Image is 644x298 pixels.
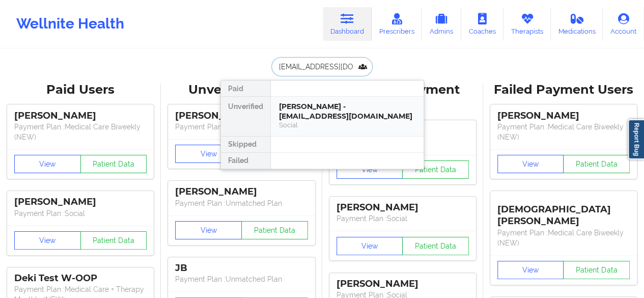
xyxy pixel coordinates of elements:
[175,145,242,163] button: View
[563,261,630,279] button: Patient Data
[80,231,147,250] button: Patient Data
[221,97,270,137] div: Unverified
[402,160,469,179] button: Patient Data
[461,7,503,41] a: Coaches
[14,196,147,208] div: [PERSON_NAME]
[279,121,415,129] div: Social
[497,196,630,227] div: [DEMOGRAPHIC_DATA][PERSON_NAME]
[168,82,315,98] div: Unverified Users
[241,221,308,239] button: Patient Data
[175,110,307,122] div: [PERSON_NAME]
[563,155,630,173] button: Patient Data
[175,221,242,239] button: View
[221,80,270,97] div: Paid
[603,7,644,41] a: Account
[175,122,307,132] p: Payment Plan : Unmatched Plan
[497,122,630,142] p: Payment Plan : Medical Care Biweekly (NEW)
[490,82,637,98] div: Failed Payment Users
[337,160,403,179] button: View
[175,274,307,284] p: Payment Plan : Unmatched Plan
[497,228,630,248] p: Payment Plan : Medical Care Biweekly (NEW)
[221,137,270,153] div: Skipped
[14,273,147,284] div: Deki Test W-OOP
[175,198,307,208] p: Payment Plan : Unmatched Plan
[80,155,147,173] button: Patient Data
[497,110,630,122] div: [PERSON_NAME]
[14,231,81,250] button: View
[323,7,372,41] a: Dashboard
[14,155,81,173] button: View
[497,261,564,279] button: View
[503,7,551,41] a: Therapists
[221,153,270,169] div: Failed
[7,82,154,98] div: Paid Users
[422,7,461,41] a: Admins
[372,7,422,41] a: Prescribers
[628,119,644,159] a: Report Bug
[337,202,469,213] div: [PERSON_NAME]
[279,102,415,121] div: [PERSON_NAME] - [EMAIL_ADDRESS][DOMAIN_NAME]
[551,7,603,41] a: Medications
[497,155,564,173] button: View
[175,262,307,274] div: JB
[175,186,307,198] div: [PERSON_NAME]
[14,110,147,122] div: [PERSON_NAME]
[337,213,469,224] p: Payment Plan : Social
[14,208,147,219] p: Payment Plan : Social
[402,237,469,255] button: Patient Data
[337,278,469,290] div: [PERSON_NAME]
[337,237,403,255] button: View
[14,122,147,142] p: Payment Plan : Medical Care Biweekly (NEW)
